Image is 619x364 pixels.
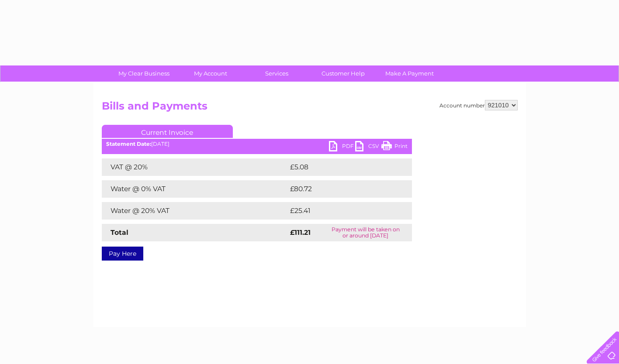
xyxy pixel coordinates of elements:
a: PDF [329,141,355,154]
div: [DATE] [102,141,412,147]
td: £5.08 [288,158,392,176]
b: Statement Date: [106,141,151,147]
div: Account number [439,100,518,110]
strong: £111.21 [290,228,311,237]
a: My Account [174,65,246,82]
td: Payment will be taken on or around [DATE] [319,224,412,241]
td: Water @ 0% VAT [102,180,288,198]
a: Print [381,141,408,154]
td: £25.41 [288,202,394,220]
a: My Clear Business [108,65,180,82]
strong: Total [111,228,128,237]
a: Current Invoice [102,125,233,138]
td: £80.72 [288,180,394,198]
td: Water @ 20% VAT [102,202,288,220]
h2: Bills and Payments [102,100,518,117]
td: VAT @ 20% [102,158,288,176]
a: Pay Here [102,247,143,261]
a: Customer Help [307,65,379,82]
a: Make A Payment [373,65,446,82]
a: CSV [355,141,381,154]
a: Services [241,65,313,82]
